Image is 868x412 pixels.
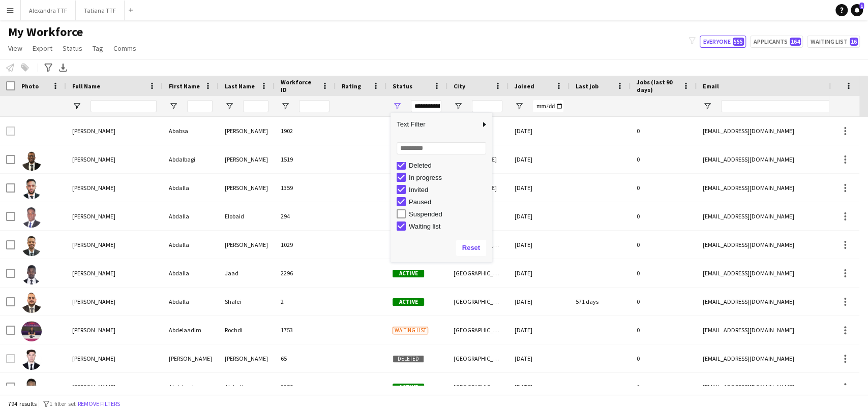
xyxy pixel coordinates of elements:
span: [PERSON_NAME] [72,184,115,192]
div: Abdalbagi [163,145,219,173]
div: [DATE] [508,344,570,372]
div: 0 [631,373,697,401]
div: Abdalla [163,231,219,259]
div: [DATE] [508,373,570,401]
div: 65 [275,344,336,372]
span: [PERSON_NAME] [72,355,115,362]
img: Abdalla Shafei [21,293,42,313]
div: 2258 [275,373,336,401]
span: [PERSON_NAME] [72,298,115,305]
a: View [4,42,26,55]
div: Elobaid [219,202,275,230]
span: [PERSON_NAME] [72,241,115,248]
div: Column Filter [391,113,492,262]
span: [PERSON_NAME] [72,269,115,277]
button: Reset [456,240,486,256]
span: Last job [576,82,598,90]
span: Active [393,384,424,391]
div: 0 [631,174,697,202]
div: [PERSON_NAME] [219,231,275,259]
button: Open Filter Menu [703,102,712,111]
div: 1902 [275,117,336,145]
div: [DATE] [508,145,570,173]
div: Abdalla [163,202,219,230]
div: Filter List [391,98,492,232]
span: Active [393,298,424,306]
app-action-btn: Advanced filters [42,61,54,74]
input: Workforce ID Filter Input [299,100,330,112]
input: Full Name Filter Input [91,100,157,112]
div: Abdalla [163,288,219,315]
div: [PERSON_NAME] [219,344,275,372]
button: Open Filter Menu [281,102,290,111]
span: [PERSON_NAME] [72,127,115,135]
span: [PERSON_NAME] [72,383,115,391]
a: Comms [109,42,140,55]
div: 1359 [275,174,336,202]
span: Photo [21,82,39,90]
div: Invited [409,186,489,194]
img: Abdalla Jaad [21,264,42,284]
span: Jobs (last 90 days) [637,78,678,93]
div: Ababsa [163,117,219,145]
div: Shafei [219,288,275,315]
div: 1519 [275,145,336,173]
img: Abdelaadim Rochdi [21,321,42,341]
div: 0 [631,202,697,230]
div: 1029 [275,231,336,259]
input: Row Selection is disabled for this row (unchecked) [6,126,15,136]
div: [GEOGRAPHIC_DATA] [447,344,508,372]
div: 2 [275,288,336,315]
div: 1753 [275,316,336,344]
div: [DATE] [508,316,570,344]
div: [DATE] [508,117,570,145]
span: Waiting list [393,327,428,334]
span: Joined [515,82,534,90]
div: [GEOGRAPHIC_DATA] [447,316,508,344]
input: Search filter values [397,142,486,154]
input: Row Selection is disabled for this row (unchecked) [6,354,15,363]
span: First Name [169,82,200,90]
div: 0 [631,231,697,259]
span: [PERSON_NAME] [72,212,115,220]
span: Workforce ID [281,78,317,93]
a: Export [28,42,56,55]
span: My Workforce [8,24,83,40]
div: Abdalla [163,259,219,287]
div: Jaad [219,259,275,287]
div: [GEOGRAPHIC_DATA] [447,259,508,287]
button: Remove filters [76,398,122,409]
span: Deleted [393,355,424,363]
div: 0 [631,117,697,145]
div: 2296 [275,259,336,287]
div: Paused [409,198,489,206]
div: [DATE] [508,202,570,230]
span: 1 filter set [49,400,76,407]
button: Waiting list16 [807,36,860,48]
div: 0 [631,344,697,372]
button: Open Filter Menu [225,102,234,111]
span: Status [393,82,412,90]
div: Abdelaadim [163,316,219,344]
button: Tatiana TTF [76,1,125,20]
span: Active [393,270,424,277]
div: Waiting list [409,223,489,230]
div: 571 days [570,288,631,315]
span: Full Name [72,82,100,90]
input: Joined Filter Input [533,100,563,112]
div: [DATE] [508,231,570,259]
input: City Filter Input [472,100,502,112]
span: 16 [850,38,858,46]
div: Deleted [409,162,489,169]
div: [DATE] [508,259,570,287]
span: Email [703,82,719,90]
span: Rating [342,82,361,90]
span: [PERSON_NAME] [72,326,115,334]
a: 1 [851,4,863,16]
img: Abdalla Ali [21,179,42,199]
span: View [8,44,22,53]
div: [PERSON_NAME] [219,174,275,202]
span: Tag [93,44,103,53]
span: 164 [790,38,801,46]
a: Status [58,42,86,55]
